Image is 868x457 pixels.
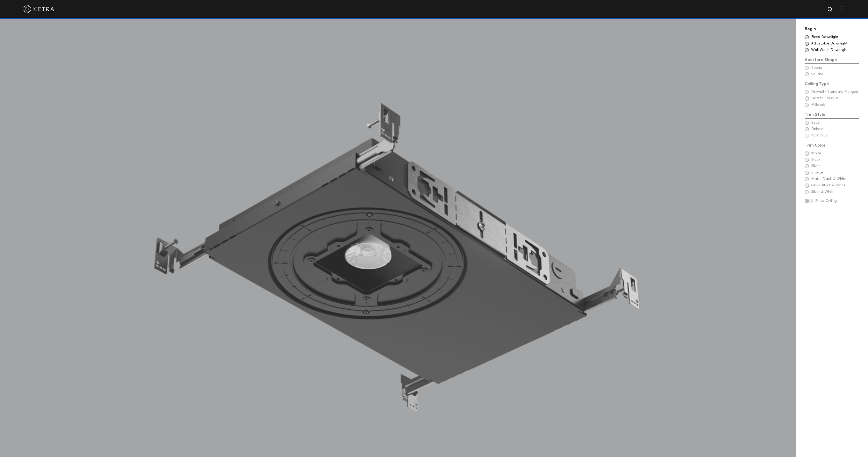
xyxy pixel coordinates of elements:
[815,199,859,204] span: Show Ceiling
[811,48,858,53] span: Wall Wash Downlight
[811,35,858,40] span: Fixed Downlight
[805,26,859,33] div: Begin
[811,41,858,46] span: Adjustable Downlight
[827,6,834,13] img: search icon
[23,5,54,13] img: ketra-logo-2019-white
[839,6,845,11] img: Hamburger%20Nav.svg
